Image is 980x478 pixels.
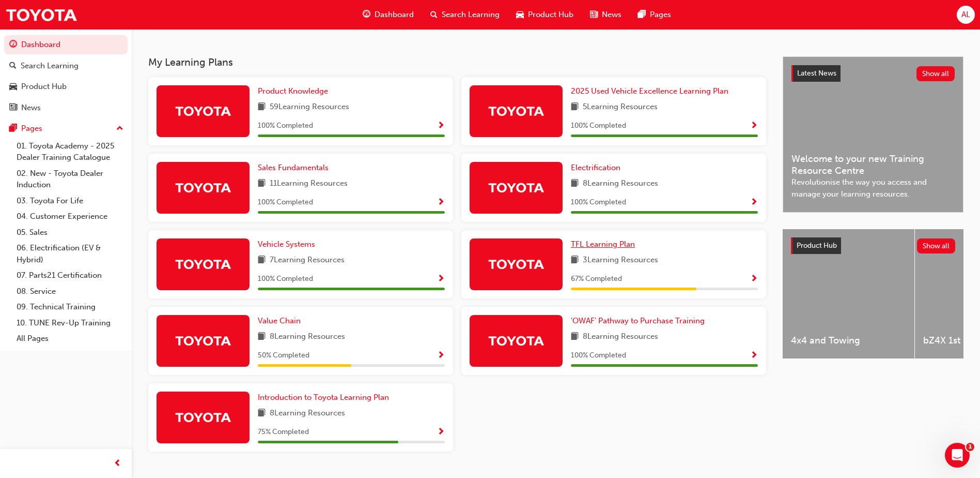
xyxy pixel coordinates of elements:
[375,9,414,21] span: Dashboard
[4,33,128,119] button: DashboardSearch LearningProduct HubNews
[797,241,837,250] span: Product Hub
[270,254,345,267] span: 7 Learning Resources
[12,283,128,300] a: 08. Service
[791,153,955,176] span: Welcome to your new Training Resource Centre
[583,177,658,190] span: 8 Learning Resources
[4,35,128,54] a: Dashboard
[590,8,598,21] span: news-icon
[571,240,635,249] span: TFL Learning Plan
[437,426,445,439] button: Show Progress
[583,331,658,343] span: 8 Learning Resources
[571,120,626,132] span: 100 % Completed
[602,9,621,21] span: News
[791,335,906,347] span: 4x4 and Towing
[750,349,758,362] button: Show Progress
[363,8,370,21] span: guage-icon
[791,237,955,254] a: Product HubShow all
[270,101,349,114] span: 59 Learning Resources
[571,177,579,190] span: book-icon
[750,273,758,286] button: Show Progress
[258,240,315,249] span: Vehicle Systems
[571,162,625,174] a: Electrification
[966,443,974,451] span: 1
[437,122,445,131] span: Show Progress
[12,331,128,347] a: All Pages
[21,81,67,93] div: Product Hub
[258,238,319,250] a: Vehicle Systems
[750,351,758,361] span: Show Progress
[258,331,266,343] span: book-icon
[571,85,733,97] a: 2025 Used Vehicle Excellence Learning Plan
[4,77,128,96] a: Product Hub
[437,351,445,361] span: Show Progress
[9,82,17,92] span: car-icon
[12,240,128,267] a: 06. Electrification (EV & Hybrid)
[148,56,766,68] h3: My Learning Plans
[650,9,671,21] span: Pages
[917,238,956,253] button: Show all
[630,4,679,25] a: pages-iconPages
[488,178,545,197] img: Trak
[571,86,728,96] span: 2025 Used Vehicle Excellence Learning Plan
[583,254,658,267] span: 3 Learning Resources
[957,6,975,24] button: AL
[571,254,579,267] span: book-icon
[258,316,301,325] span: Value Chain
[488,332,545,350] img: Trak
[175,255,231,273] img: Trak
[175,408,231,426] img: Trak
[258,162,333,174] a: Sales Fundamentals
[583,101,658,114] span: 5 Learning Resources
[258,197,313,208] span: 100 % Completed
[270,407,345,420] span: 8 Learning Resources
[961,9,970,21] span: AL
[783,56,963,213] a: Latest NewsShow allWelcome to your new Training Resource CentreRevolutionise the way you access a...
[508,4,582,25] a: car-iconProduct Hub
[488,102,545,120] img: Trak
[175,332,231,350] img: Trak
[528,9,573,21] span: Product Hub
[4,56,128,76] a: Search Learning
[916,66,955,81] button: Show all
[4,98,128,117] a: News
[571,197,626,208] span: 100 % Completed
[114,457,121,470] span: prev-icon
[175,102,231,120] img: Trak
[437,119,445,132] button: Show Progress
[437,198,445,207] span: Show Progress
[437,273,445,286] button: Show Progress
[571,238,639,250] a: TFL Learning Plan
[12,299,128,315] a: 09. Technical Training
[5,3,77,26] a: Trak
[9,40,17,50] span: guage-icon
[116,122,123,136] span: up-icon
[258,393,389,402] span: Introduction to Toyota Learning Plan
[258,350,309,362] span: 50 % Completed
[437,275,445,284] span: Show Progress
[571,101,579,114] span: book-icon
[258,254,266,267] span: book-icon
[12,267,128,283] a: 07. Parts21 Certification
[258,177,266,190] span: book-icon
[21,102,41,114] div: News
[582,4,630,25] a: news-iconNews
[571,315,709,327] a: 'OWAF' Pathway to Purchase Training
[258,315,305,327] a: Value Chain
[258,392,393,404] a: Introduction to Toyota Learning Plan
[783,229,914,358] a: 4x4 and Towing
[750,119,758,132] button: Show Progress
[12,208,128,225] a: 04. Customer Experience
[422,4,508,25] a: search-iconSearch Learning
[9,124,17,133] span: pages-icon
[12,193,128,209] a: 03. Toyota For Life
[258,163,329,172] span: Sales Fundamentals
[791,176,955,200] span: Revolutionise the way you access and manage your learning resources.
[12,166,128,193] a: 02. New - Toyota Dealer Induction
[437,196,445,209] button: Show Progress
[750,198,758,207] span: Show Progress
[571,273,622,285] span: 67 % Completed
[437,428,445,437] span: Show Progress
[571,163,620,172] span: Electrification
[258,101,266,114] span: book-icon
[750,196,758,209] button: Show Progress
